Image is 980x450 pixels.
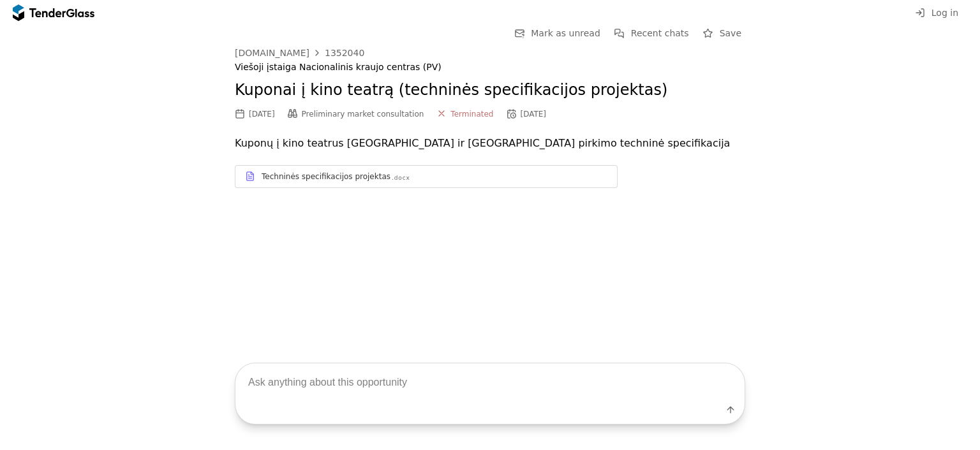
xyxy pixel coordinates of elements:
div: .docx [392,174,410,182]
span: Save [720,28,741,38]
button: Mark as unread [510,25,604,41]
div: Viešoji įstaiga Nacionalinis kraujo centras (PV) [235,62,745,73]
span: Terminated [450,110,493,119]
div: Techninės specifikacijos projektas [262,171,390,182]
a: Techninės specifikacijos projektas.docx [235,165,618,188]
button: Log in [911,5,962,21]
a: [DOMAIN_NAME]1352040 [235,48,364,58]
button: Recent chats [611,25,693,41]
p: Kuponų į kino teatrus [GEOGRAPHIC_DATA] ir [GEOGRAPHIC_DATA] pirkimo techninė specifikacija [235,134,745,152]
div: [DOMAIN_NAME] [235,48,309,57]
div: 1352040 [325,48,364,57]
span: Recent chats [631,28,689,38]
span: Preliminary market consultation [302,110,424,119]
div: [DATE] [520,110,546,119]
h2: Kuponai į kino teatrą (techninės specifikacijos projektas) [235,80,745,101]
span: Log in [932,8,958,18]
div: [DATE] [249,110,275,119]
span: Mark as unread [531,28,600,38]
button: Save [699,25,745,41]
